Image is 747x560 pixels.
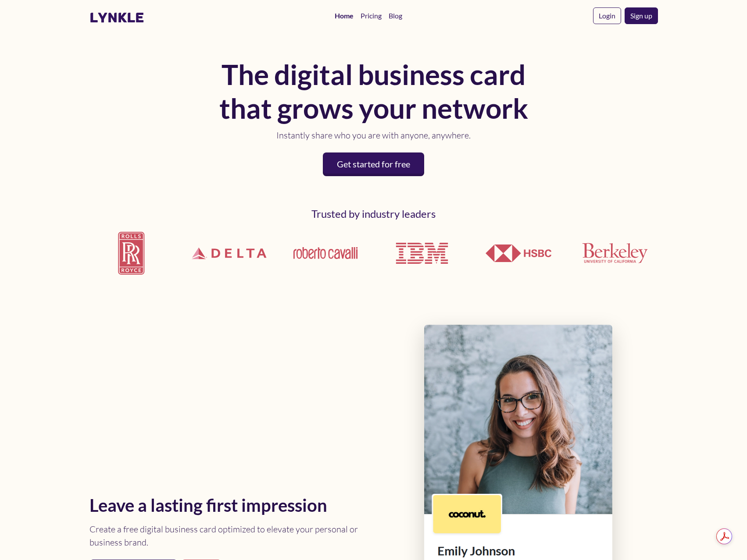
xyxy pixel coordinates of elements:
a: Pricing [357,7,385,25]
a: Get started for free [323,152,424,176]
a: Login [593,7,621,24]
img: Delta Airlines [186,223,272,284]
p: Instantly share who you are with anyone, anywhere. [216,129,532,142]
a: Blog [385,7,406,25]
h2: Trusted by industry leaders [89,208,658,220]
img: IBM [389,220,455,286]
img: HSBC [486,245,551,262]
h1: The digital business card that grows your network [216,58,532,125]
h2: Leave a lasting first impression [89,495,368,516]
img: Roberto Cavalli [293,246,358,260]
a: Home [331,7,357,25]
a: lynkle [89,9,144,26]
img: UCLA Berkeley [582,243,648,263]
a: Sign up [625,7,658,24]
img: Rolls Royce [89,224,175,282]
p: Create a free digital business card optimized to elevate your personal or business brand. [89,523,368,549]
